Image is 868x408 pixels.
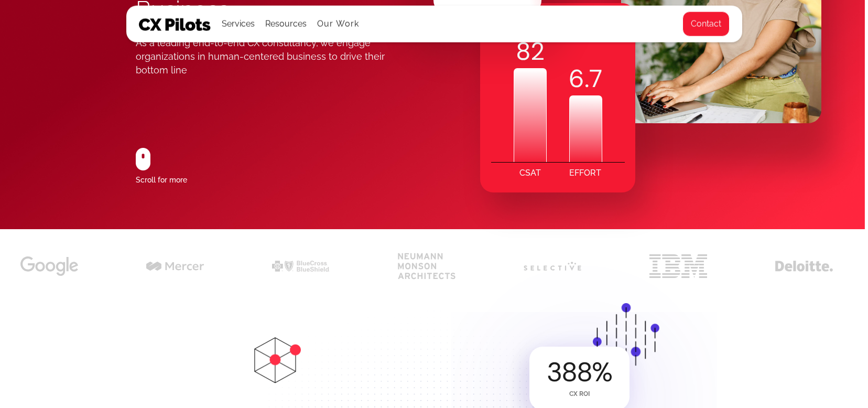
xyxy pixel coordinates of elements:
img: cx for mercer black logo [146,262,204,271]
div: 82 [514,35,547,68]
img: cx for deloitte [775,261,833,272]
div: CX ROI [569,390,590,398]
img: cx for ibm logo [649,254,707,277]
code: 7 [589,62,602,95]
img: cx for neumann monson architects black logo [398,253,455,280]
code: 6 [569,62,584,95]
div: % [547,359,612,385]
code: 388 [547,355,592,390]
div: Resources [265,6,307,42]
img: cx for selective insurance logo [524,262,581,271]
img: cx for google black logo [20,256,78,275]
div: . [569,62,602,95]
a: Contact [682,12,730,37]
div: EFFORT [569,163,601,184]
a: Our Work [317,19,360,29]
div: Services [222,6,255,42]
div: Resources [265,17,307,31]
div: Scroll for more [136,173,187,187]
div: As a leading end-to-end CX consultancy, we engage organizations in human-centered business to dri... [136,36,406,77]
img: cx for bcbs [272,261,330,272]
div: Services [222,17,255,31]
div: CSAT [519,163,541,184]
